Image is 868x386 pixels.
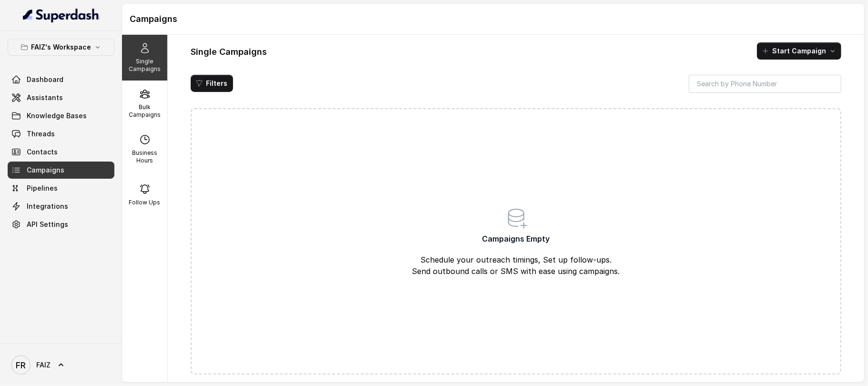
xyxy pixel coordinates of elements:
h1: Single Campaigns [191,44,267,60]
span: Campaigns Empty [482,233,550,244]
a: Knowledge Bases [8,107,114,124]
p: Business Hours [126,149,163,164]
a: Contacts [8,143,114,161]
button: Filters [191,75,233,92]
span: Assistants [27,93,63,102]
p: Follow Ups [129,199,161,206]
h1: Campaigns [130,11,857,27]
p: Single Campaigns [126,58,163,73]
img: light.svg [23,8,100,23]
button: Start Campaign [757,42,841,60]
a: Assistants [8,89,114,106]
p: FAIZ's Workspace [31,41,91,53]
a: Threads [8,125,114,142]
input: Search by Phone Number [689,75,841,93]
a: Dashboard [8,71,114,88]
a: Pipelines [8,180,114,197]
span: Integrations [27,202,68,211]
a: FAIZ [8,352,114,378]
a: Integrations [8,198,114,215]
button: FAIZ's Workspace [8,39,114,56]
span: Threads [27,129,55,139]
span: Contacts [27,147,58,157]
p: Schedule your outreach timings, Set up follow-ups. Send outbound calls or SMS with ease using cam... [365,254,667,277]
span: Campaigns [27,165,64,175]
span: FAIZ [36,360,51,370]
text: FR [16,360,26,370]
span: Dashboard [27,75,63,84]
span: Pipelines [27,183,58,193]
span: API Settings [27,220,68,229]
a: API Settings [8,216,114,233]
p: Bulk Campaigns [126,103,163,119]
a: Campaigns [8,162,114,179]
span: Knowledge Bases [27,111,87,121]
